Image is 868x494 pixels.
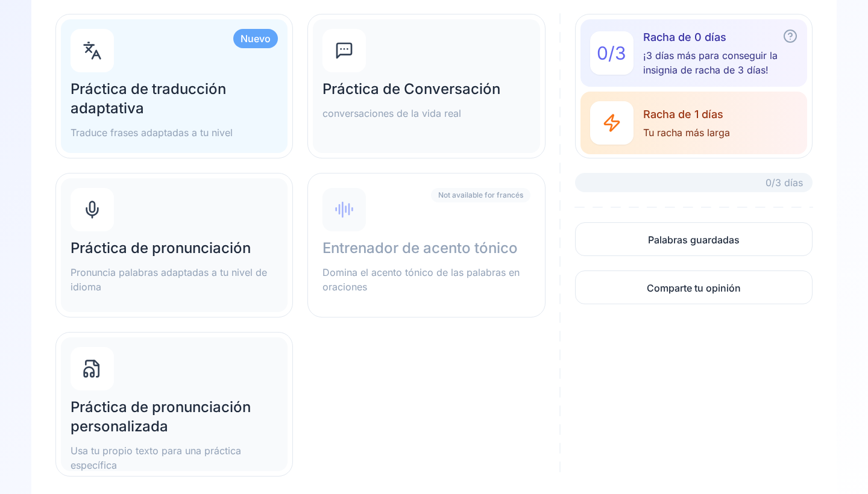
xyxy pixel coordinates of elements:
[322,239,530,258] h2: Entrenador de acento tónico
[71,443,278,472] p: Usa tu propio texto para una práctica específica
[643,48,797,77] span: ¡3 días más para conseguir la insignia de racha de 3 días!
[643,29,797,46] span: Racha de 0 días
[71,398,278,436] h2: Práctica de pronunciación personalizada
[597,42,626,64] span: 0 / 3
[307,14,545,158] a: Práctica de Conversaciónconversaciones de la vida real
[766,175,803,190] span: 0/3 días
[643,125,730,140] span: Tu racha más larga
[322,80,530,99] h2: Práctica de Conversación
[575,222,813,256] a: Palabras guardadas
[71,239,278,258] h2: Práctica de pronunciación
[55,14,293,158] a: NuevoPráctica de traducción adaptativaTraduce frases adaptadas a tu nivel
[322,106,530,120] p: conversaciones de la vida real
[55,332,293,477] a: Práctica de pronunciación personalizadaUsa tu propio texto para una práctica específica
[55,173,293,317] a: Práctica de pronunciaciónPronuncia palabras adaptadas a tu nivel de idioma
[71,80,278,118] h2: Práctica de traducción adaptativa
[431,188,530,202] span: Not available for francés
[233,29,278,48] div: Nuevo
[71,265,278,294] p: Pronuncia palabras adaptadas a tu nivel de idioma
[575,270,813,304] a: Comparte tu opinión
[643,106,730,123] span: Racha de 1 días
[322,265,530,294] p: Domina el acento tónico de las palabras en oraciones
[71,125,278,140] p: Traduce frases adaptadas a tu nivel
